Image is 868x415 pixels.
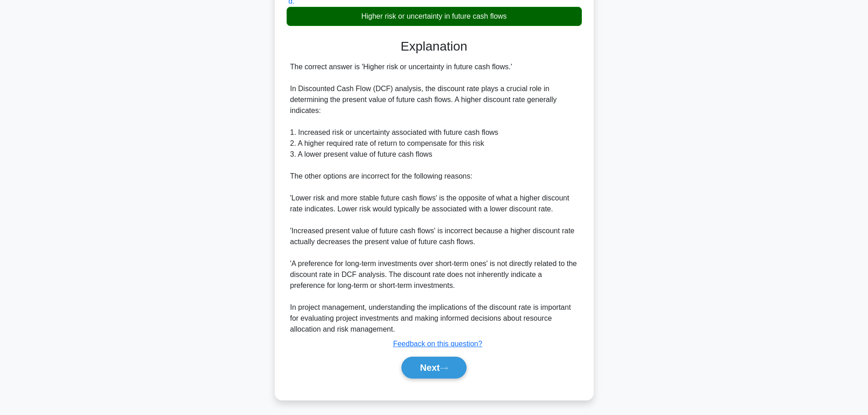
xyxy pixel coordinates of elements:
button: Next [401,357,467,379]
div: The correct answer is 'Higher risk or uncertainty in future cash flows.' In Discounted Cash Flow ... [290,61,578,335]
a: Feedback on this question? [393,340,483,348]
h3: Explanation [292,39,576,54]
div: Higher risk or uncertainty in future cash flows [287,7,582,26]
